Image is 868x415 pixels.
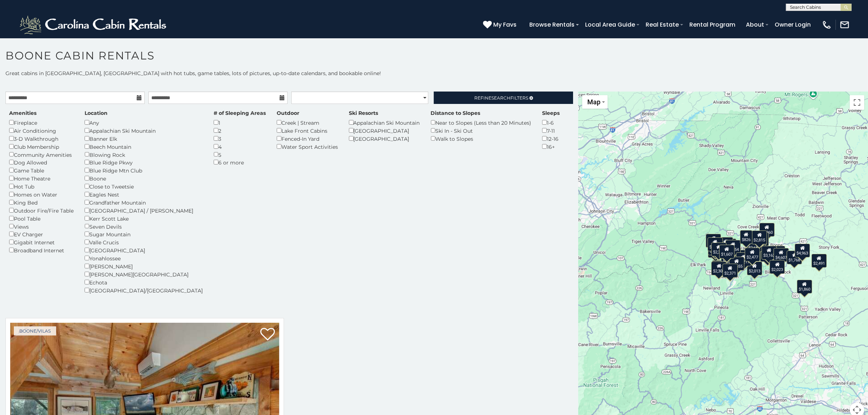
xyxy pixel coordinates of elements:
div: $2,815 [752,230,767,244]
div: Home Theatre [9,174,74,182]
div: $2,422 [708,244,723,257]
div: 12-16 [542,135,560,143]
div: $4,796 [706,234,721,248]
div: Banner Elk [85,135,203,143]
div: 2 [214,127,266,135]
div: 1 [214,119,266,127]
div: $1,831 [712,260,727,274]
div: Gigabit Internet [9,238,74,246]
div: Creek | Stream [277,119,338,127]
label: # of Sleeping Areas [214,109,266,117]
div: $2,066 [708,237,723,251]
div: 3-D Walkthrough [9,135,74,143]
a: Owner Login [771,18,814,31]
div: Beech Mountain [85,143,203,151]
div: [GEOGRAPHIC_DATA] [349,135,420,143]
div: $1,991 [760,248,775,261]
div: $3,162 [762,245,777,259]
img: mail-regular-white.png [840,20,850,30]
div: $2,013 [747,261,762,275]
span: My Favs [493,20,517,29]
div: [GEOGRAPHIC_DATA] [85,246,203,254]
div: Community Amenities [9,151,74,159]
div: $2,371 [723,263,738,277]
span: Search [491,95,510,101]
div: $2,303 [711,242,727,256]
button: Change map style [582,95,608,109]
label: Location [85,109,108,117]
a: About [742,18,768,31]
a: Rental Program [686,18,739,31]
div: $1,860 [797,279,812,293]
div: Eagles Nest [85,190,203,198]
div: Walk to Slopes [431,135,532,143]
div: $2,154 [725,240,741,254]
div: $2,655 [729,257,744,271]
div: Air Conditioning [9,127,74,135]
div: 7-11 [542,127,560,135]
div: $2,491 [811,253,827,267]
div: $1,768 [787,251,802,264]
div: Blowing Rock [85,151,203,159]
div: $4,963 [795,243,810,257]
div: 1-6 [542,119,560,127]
label: Distance to Slopes [431,109,480,117]
div: King Bed [9,198,74,206]
div: Homes on Water [9,190,74,198]
div: Fireplace [9,119,74,127]
a: Add to favorites [260,327,275,342]
div: $1,960 [759,222,775,236]
img: phone-regular-white.png [822,20,832,30]
div: Club Membership [9,143,74,151]
label: Outdoor [277,109,299,117]
a: Local Area Guide [581,18,639,31]
div: Valle Crucis [85,238,203,246]
a: Browse Rentals [526,18,578,31]
div: $2,477 [745,247,760,261]
div: $826 [740,230,752,244]
div: Near to Slopes (Less than 20 Minutes) [431,119,532,127]
div: Boone [85,174,203,182]
div: [PERSON_NAME] [85,262,203,270]
div: Fenced-In Yard [277,135,338,143]
div: EV Charger [9,230,74,238]
div: [GEOGRAPHIC_DATA] / [PERSON_NAME] [85,206,203,214]
div: $2,131 [718,237,733,251]
div: Seven Devils [85,222,203,230]
div: $2,300 [711,261,727,275]
div: Broadband Internet [9,246,74,254]
a: Real Estate [642,18,682,31]
div: Dog Allowed [9,158,74,166]
div: Lake Front Cabins [277,127,338,135]
div: Appalachian Ski Mountain [85,127,203,135]
button: Toggle fullscreen view [850,95,864,110]
div: [GEOGRAPHIC_DATA] [349,127,420,135]
div: 16+ [542,143,560,151]
label: Amenities [9,109,36,117]
div: Pool Table [9,214,74,222]
div: [GEOGRAPHIC_DATA]/[GEOGRAPHIC_DATA] [85,286,203,294]
label: Sleeps [542,109,560,117]
div: Appalachian Ski Mountain [349,119,420,127]
div: Water Sport Activities [277,143,338,151]
div: Sugar Mountain [85,230,203,238]
div: 6 or more [214,158,266,166]
div: Yonahlossee [85,254,203,262]
div: Ski In - Ski Out [431,127,532,135]
div: [PERSON_NAME][GEOGRAPHIC_DATA] [85,270,203,278]
div: 4 [214,143,266,151]
div: $4,607 [774,248,789,261]
div: Game Table [9,166,74,174]
div: $2,217 [736,252,751,266]
div: $2,424 [770,246,785,260]
div: 3 [214,135,266,143]
div: Echota [85,278,203,286]
div: Outdoor Fire/Fire Table [9,206,74,214]
div: Kerr Scott Lake [85,214,203,222]
div: 5 [214,151,266,159]
span: Map [587,98,600,106]
div: $2,683 [747,238,762,252]
div: $1,607 [719,245,735,259]
a: RefineSearchFilters [434,92,573,104]
div: Any [85,119,203,127]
